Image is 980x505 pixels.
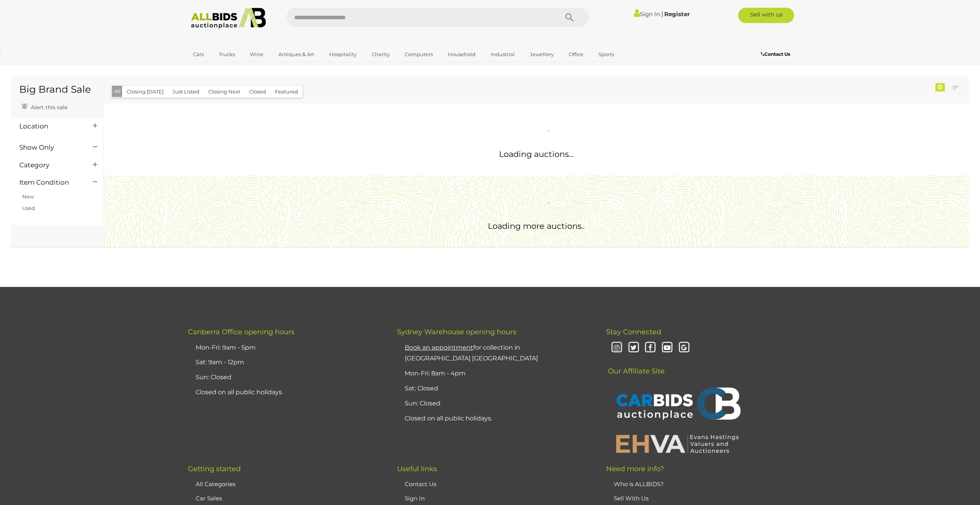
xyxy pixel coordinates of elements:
[196,480,235,488] a: All Categories
[204,86,245,98] button: Closing Next
[188,48,209,61] a: Cars
[761,50,792,58] a: Contact Us
[488,221,585,231] span: Loading more auctions..
[610,341,623,355] i: Instagram
[606,328,661,336] span: Stay Connected
[19,144,81,151] h4: Show Only
[187,8,270,29] img: Allbids.com.au
[499,149,573,159] span: Loading auctions...
[405,495,425,502] a: Sign In
[397,465,437,473] span: Useful links
[612,379,743,430] img: CARBIDS Auctionplace
[19,84,96,95] h1: Big Brand Sale
[761,51,790,57] b: Contact Us
[188,328,295,336] span: Canberra Office opening hours
[664,10,690,18] a: Register
[168,86,204,98] button: Just Listed
[188,61,253,73] a: [GEOGRAPHIC_DATA]
[194,340,378,355] li: Mon-Fri: 9am - 5pm
[324,48,362,61] a: Hospitality
[660,341,674,355] i: Youtube
[405,344,538,362] a: Book an appointmentfor collection in [GEOGRAPHIC_DATA] [GEOGRAPHIC_DATA]
[677,341,691,355] i: Google
[738,8,794,23] a: Sell with us
[614,495,648,502] a: Sell With Us
[403,381,587,396] li: Sat: Closed
[367,48,395,61] a: Charity
[443,48,481,61] a: Household
[606,465,664,473] span: Need more info?
[194,385,378,400] li: Closed on all public holidays.
[22,205,35,211] a: Used
[405,344,473,351] u: Book an appointment
[634,10,660,18] a: Sign In
[403,411,587,426] li: Closed on all public holidays.
[270,86,303,98] button: Featured
[194,355,378,370] li: Sat: 9am - 12pm
[29,104,67,111] span: Alert this sale
[19,179,81,186] h4: Item Condition
[627,341,640,355] i: Twitter
[19,101,69,112] a: Alert this sale
[612,433,743,453] img: EHVA | Evans Hastings Valuers and Auctioneers
[593,48,619,61] a: Sports
[188,465,241,473] span: Getting started
[112,86,122,97] button: All
[397,328,516,336] span: Sydney Warehouse opening hours
[214,48,240,61] a: Trucks
[935,83,945,92] div: 0
[194,370,378,385] li: Sun: Closed
[486,48,520,61] a: Industrial
[405,480,436,488] a: Contact Us
[19,162,81,169] h4: Category
[661,10,663,18] span: |
[614,480,664,488] a: Who is ALLBIDS?
[122,86,168,98] button: Closing [DATE]
[196,495,222,502] a: Car Sales
[643,341,657,355] i: Facebook
[19,123,81,130] h4: Location
[245,48,268,61] a: Wine
[550,8,589,27] button: Search
[403,396,587,411] li: Sun: Closed
[606,355,665,375] span: Our Affiliate Site
[525,48,559,61] a: Jewellery
[403,366,587,381] li: Mon-Fri: 8am - 4pm
[273,48,319,61] a: Antiques & Art
[245,86,271,98] button: Closed
[22,193,34,200] a: New
[564,48,588,61] a: Office
[400,48,438,61] a: Computers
